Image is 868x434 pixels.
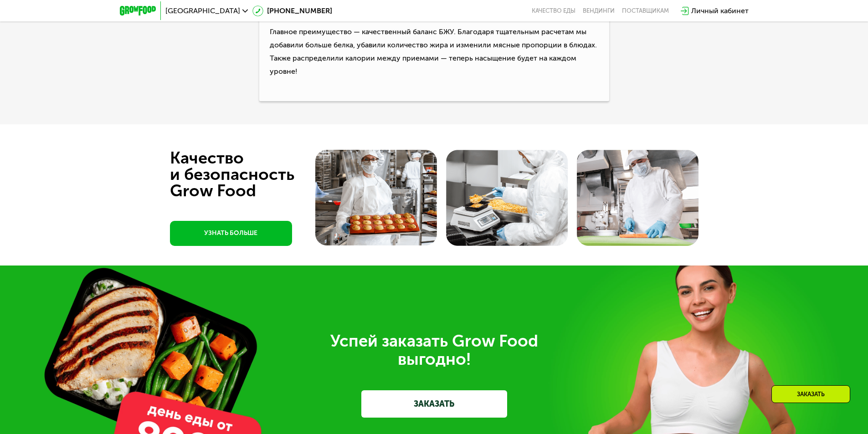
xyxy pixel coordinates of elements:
[622,7,669,15] div: поставщикам
[179,332,689,368] div: Успей заказать Grow Food выгодно!
[170,150,328,199] div: Качество и безопасность Grow Food
[361,390,507,418] a: ЗАКАЗАТЬ
[259,19,609,101] p: Главное преимущество — качественный баланс БЖУ. Благодаря тщательным расчетам мы добавили больше ...
[771,385,850,403] div: Заказать
[170,221,292,246] a: УЗНАТЬ БОЛЬШЕ
[583,7,615,15] a: Вендинги
[252,5,332,16] a: [PHONE_NUMBER]
[532,7,575,15] a: Качество еды
[691,5,749,16] div: Личный кабинет
[165,7,240,15] span: [GEOGRAPHIC_DATA]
